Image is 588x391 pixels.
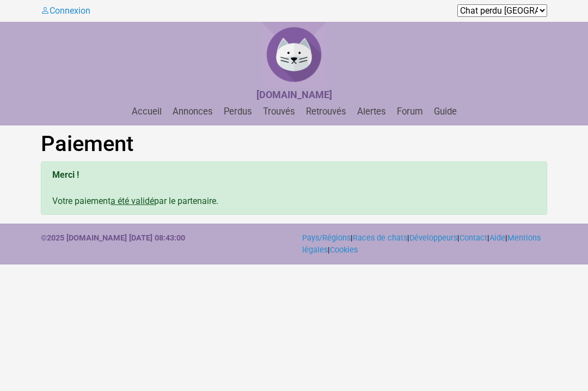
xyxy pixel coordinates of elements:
[127,106,166,117] a: Accueil
[219,106,256,117] a: Perdus
[430,106,461,117] a: Guide
[460,233,487,243] a: Contact
[41,233,185,243] strong: ©2025 [DOMAIN_NAME] [DATE] 08:43:00
[259,106,299,117] a: Trouvés
[302,233,351,243] a: Pays/Régions
[111,196,154,206] u: a été validé
[302,233,541,255] a: Mentions légales
[256,89,332,100] strong: [DOMAIN_NAME]
[168,106,217,117] a: Annonces
[393,106,427,117] a: Forum
[302,106,351,117] a: Retrouvés
[52,170,79,180] b: Merci !
[294,232,555,256] div: | | | | | |
[41,5,90,16] a: Connexion
[409,233,457,243] a: Développeurs
[256,90,332,100] a: [DOMAIN_NAME]
[353,106,390,117] a: Alertes
[353,233,407,243] a: Races de chats
[41,131,547,157] h1: Paiement
[261,22,327,87] img: Chat Perdu France
[41,161,547,215] div: Votre paiement par le partenaire.
[489,233,505,243] a: Aide
[330,245,358,255] a: Cookies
